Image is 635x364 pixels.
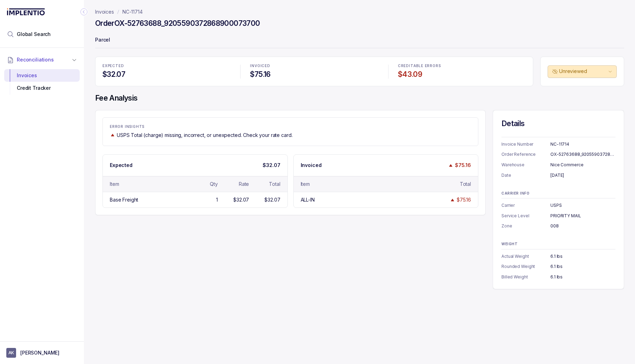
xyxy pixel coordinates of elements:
div: Reconciliations [4,68,80,96]
div: Nice Commerce [550,161,615,168]
div: NC-11714 [550,141,615,148]
div: Base Freight [110,196,138,203]
p: EXPECTED [102,64,230,68]
div: 6.1 lbs [550,274,615,281]
div: 008 [550,223,615,230]
a: NC-11714 [122,8,143,15]
p: Invoiced [301,162,322,169]
div: Total [460,181,471,188]
p: Rounded Weight [501,263,550,270]
div: PRIORITY MAIL [550,212,615,219]
p: Service Level [501,212,550,219]
p: Zone [501,223,550,230]
div: [DATE] [550,172,615,179]
p: WEIGHT [501,242,615,246]
div: $32.07 [264,196,280,203]
p: CREDITABLE ERRORS [398,64,526,68]
p: INVOICED [250,64,378,68]
div: Item [301,181,310,188]
h4: Fee Analysis [95,93,624,103]
div: USPS [550,202,615,209]
span: Reconciliations [17,56,54,63]
p: Unreviewed [559,68,607,75]
div: Credit Tracker [10,82,74,94]
p: ERROR INSIGHTS [110,125,471,129]
div: $32.07 [233,196,249,203]
p: $32.07 [263,162,280,169]
img: trend image [450,197,455,203]
p: Carrier [501,202,550,209]
span: User initials [6,348,16,358]
h4: $43.09 [398,70,526,79]
div: Qty [210,181,218,188]
h4: Details [501,119,615,129]
div: Invoices [10,69,74,82]
p: $75.16 [455,162,471,169]
nav: breadcrumb [95,8,143,15]
div: 6.1 lbs [550,263,615,270]
p: Billed Weight [501,274,550,281]
p: USPS Total (charge) missing, incorrect, or unexpected. Check your rate card. [117,132,292,139]
div: $75.16 [457,196,471,203]
div: 1 [216,196,218,203]
img: trend image [110,132,115,138]
h4: $75.16 [250,70,378,79]
h4: Order OX-52763688_9205590372868900073700 [95,19,260,28]
p: Warehouse [501,161,550,168]
div: Collapse Icon [80,8,88,16]
button: Reconciliations [4,52,80,67]
div: Total [269,181,280,188]
div: Rate [239,181,249,188]
a: Invoices [95,8,114,15]
p: Date [501,172,550,179]
p: Parcel [95,34,624,48]
p: [PERSON_NAME] [20,349,59,356]
p: Order Reference [501,151,550,158]
div: ALL-IN [301,196,315,203]
p: Invoice Number [501,141,550,148]
button: User initials[PERSON_NAME] [6,348,78,358]
p: Actual Weight [501,253,550,260]
button: Unreviewed [548,65,617,78]
div: Item [110,181,119,188]
h4: $32.07 [102,70,230,79]
img: trend image [448,163,454,168]
div: 6.1 lbs [550,253,615,260]
div: OX-52763688_9205590372868900073700 [550,151,615,158]
p: CARRIER INFO [501,191,615,196]
p: Expected [110,162,133,169]
span: Global Search [17,31,51,38]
